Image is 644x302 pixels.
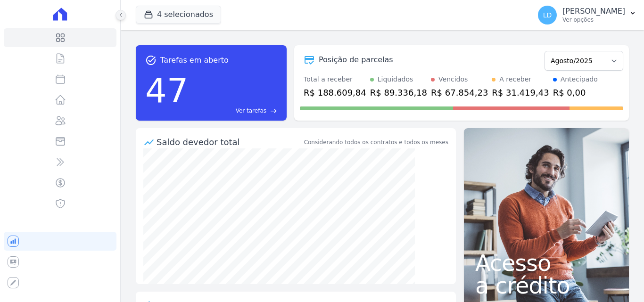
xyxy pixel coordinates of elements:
[236,106,266,115] span: Ver tarefas
[160,55,229,66] span: Tarefas em aberto
[561,74,598,84] div: Antecipado
[319,54,393,65] div: Posição de parcelas
[499,74,531,84] div: A receber
[431,86,488,99] div: R$ 67.854,23
[304,138,448,147] div: Considerando todos os contratos e todos os meses
[378,74,413,84] div: Liquidados
[562,7,625,16] p: [PERSON_NAME]
[492,86,549,99] div: R$ 31.419,43
[136,6,221,24] button: 4 selecionados
[475,274,618,297] span: a crédito
[145,55,157,66] span: task_alt
[543,12,552,18] span: LD
[438,74,468,84] div: Vencidos
[304,86,366,99] div: R$ 188.609,84
[475,252,618,274] span: Acesso
[145,66,189,115] div: 47
[157,136,302,148] div: Saldo devedor total
[370,86,427,99] div: R$ 89.336,18
[192,106,277,115] a: Ver tarefas east
[304,74,366,84] div: Total a receber
[530,2,644,28] button: LD [PERSON_NAME] Ver opções
[270,107,277,114] span: east
[553,86,598,99] div: R$ 0,00
[562,16,625,24] p: Ver opções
